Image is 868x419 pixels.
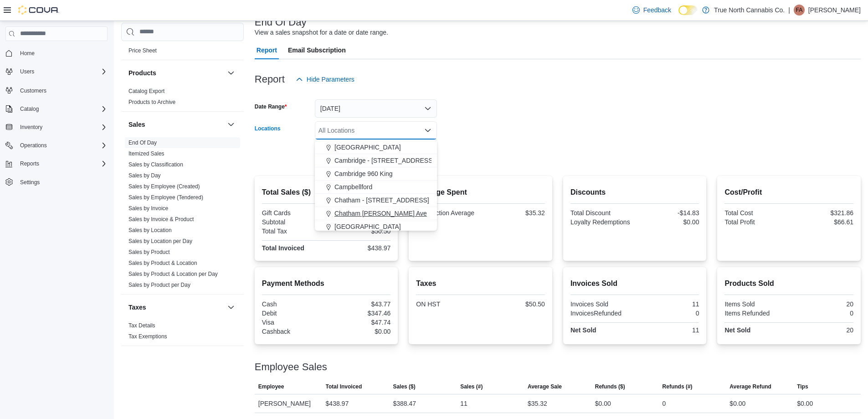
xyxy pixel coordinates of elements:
[128,322,155,329] a: Tax Details
[570,209,633,217] div: Total Discount
[595,383,625,390] span: Refunds ($)
[262,319,324,326] div: Visa
[791,218,853,226] div: $66.61
[724,326,750,334] strong: Net Sold
[255,394,322,413] div: [PERSON_NAME]
[16,177,43,188] a: Settings
[128,183,200,190] span: Sales by Employee (Created)
[18,5,59,15] img: Cova
[255,362,327,372] h3: Employee Sales
[20,105,39,113] span: Catalog
[16,66,38,77] button: Users
[288,41,346,59] span: Email Subscription
[328,244,390,252] div: $438.97
[334,209,427,218] span: Chatham [PERSON_NAME] Ave
[128,216,194,223] span: Sales by Invoice & Product
[128,333,167,340] a: Tax Exemptions
[128,172,161,179] a: Sales by Day
[724,310,787,317] div: Items Refunded
[334,196,429,205] span: Chatham - [STREET_ADDRESS]
[663,398,666,409] div: 0
[2,103,111,115] button: Catalog
[16,47,108,59] span: Home
[262,187,391,198] h2: Total Sales ($)
[128,282,190,288] a: Sales by Product per Day
[128,150,164,157] a: Itemized Sales
[528,383,562,390] span: Average Sale
[128,68,156,78] h3: Products
[724,278,853,289] h2: Products Sold
[791,310,853,317] div: 0
[262,300,324,308] div: Cash
[629,1,675,19] a: Feedback
[334,182,372,191] span: Campbellford
[128,194,203,201] span: Sales by Employee (Tendered)
[2,47,111,60] button: Home
[128,216,194,222] a: Sales by Invoice & Product
[328,328,390,335] div: $0.00
[796,5,803,16] span: FA
[128,322,155,329] span: Tax Details
[128,183,200,190] a: Sales by Employee (Created)
[570,326,596,334] strong: Net Sold
[729,383,771,390] span: Average Refund
[637,326,699,334] div: 11
[128,205,168,212] span: Sales by Invoice
[226,302,236,313] button: Taxes
[257,41,277,59] span: Report
[128,259,197,267] span: Sales by Product & Location
[16,122,108,133] span: Inventory
[16,103,108,114] span: Catalog
[128,238,192,244] a: Sales by Location per Day
[570,300,633,308] div: Invoices Sold
[808,5,861,16] p: [PERSON_NAME]
[2,65,111,78] button: Users
[791,209,853,217] div: $321.86
[128,238,192,245] span: Sales by Location per Day
[2,83,111,97] button: Customers
[128,161,183,168] a: Sales by Classification
[20,160,39,167] span: Reports
[570,278,699,289] h2: Invoices Sold
[16,158,108,169] span: Reports
[724,218,787,226] div: Total Profit
[20,50,35,57] span: Home
[5,43,108,212] nav: Complex example
[128,88,164,94] a: Catalog Export
[16,140,108,151] span: Operations
[328,319,390,326] div: $47.74
[714,5,785,16] p: True North Cannabis Co.
[292,70,358,88] button: Hide Parameters
[797,398,813,409] div: $0.00
[637,300,699,308] div: 11
[226,119,236,130] button: Sales
[16,122,46,133] button: Inventory
[794,5,805,16] div: Felicia-Ann Gagner
[262,244,304,252] strong: Total Invoiced
[255,103,287,110] label: Date Range
[16,84,108,96] span: Customers
[16,103,42,114] button: Catalog
[663,383,693,390] span: Refunds (#)
[729,398,745,409] div: $0.00
[255,28,388,37] div: View a sales snapshot for a date or date range.
[637,209,699,217] div: -$14.83
[128,227,172,233] a: Sales by Location
[637,310,699,317] div: 0
[315,181,437,194] button: Campbellford
[128,47,157,54] a: Price Sheet
[424,127,431,134] button: Close list of options
[595,398,611,409] div: $0.00
[570,310,633,317] div: InvoicesRefunded
[128,120,145,129] h3: Sales
[315,220,437,233] button: [GEOGRAPHIC_DATA]
[255,17,307,28] h3: End Of Day
[724,187,853,198] h2: Cost/Profit
[128,194,203,201] a: Sales by Employee (Tendered)
[797,383,808,390] span: Tips
[643,5,671,15] span: Feedback
[262,310,324,317] div: Debit
[791,326,853,334] div: 20
[262,218,324,226] div: Subtotal
[315,141,437,154] button: [GEOGRAPHIC_DATA]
